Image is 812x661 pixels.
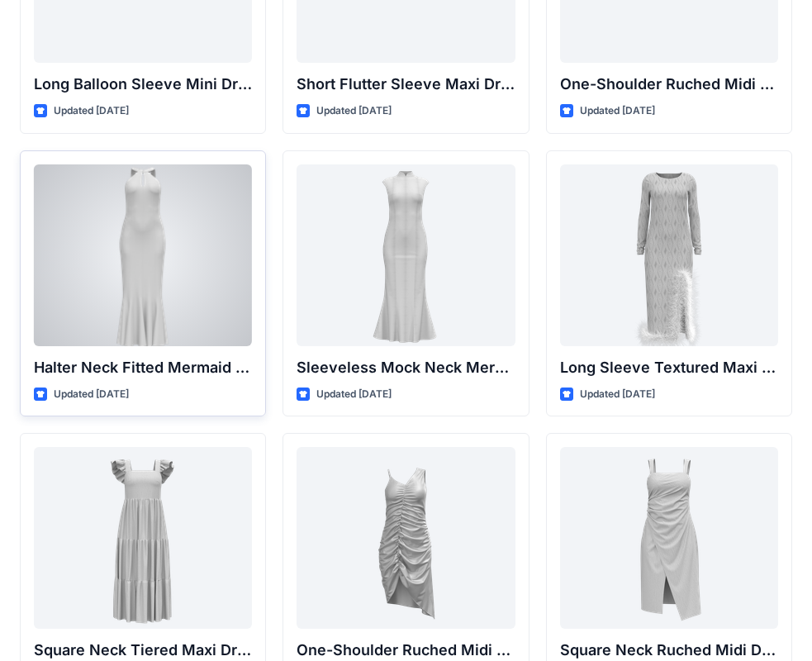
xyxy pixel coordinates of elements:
p: Updated [DATE] [316,102,392,120]
p: Updated [DATE] [54,386,129,403]
a: Sleeveless Mock Neck Mermaid Gown [297,164,515,346]
p: One-Shoulder Ruched Midi Dress with Slit [560,73,778,96]
p: Updated [DATE] [580,386,655,403]
p: Halter Neck Fitted Mermaid Gown with Keyhole Detail [34,356,252,379]
a: Square Neck Ruched Midi Dress with Asymmetrical Hem [560,447,778,629]
p: Updated [DATE] [54,102,129,120]
p: Long Sleeve Textured Maxi Dress with Feather Hem [560,356,778,379]
p: Updated [DATE] [316,386,392,403]
p: Sleeveless Mock Neck Mermaid Gown [297,356,515,379]
a: Long Sleeve Textured Maxi Dress with Feather Hem [560,164,778,346]
a: Halter Neck Fitted Mermaid Gown with Keyhole Detail [34,164,252,346]
p: Long Balloon Sleeve Mini Dress with Wrap Bodice [34,73,252,96]
a: Square Neck Tiered Maxi Dress with Ruffle Sleeves [34,447,252,629]
a: One-Shoulder Ruched Midi Dress with Asymmetrical Hem [297,447,515,629]
p: Updated [DATE] [580,102,655,120]
p: Short Flutter Sleeve Maxi Dress with Contrast [PERSON_NAME] and [PERSON_NAME] [297,73,515,96]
